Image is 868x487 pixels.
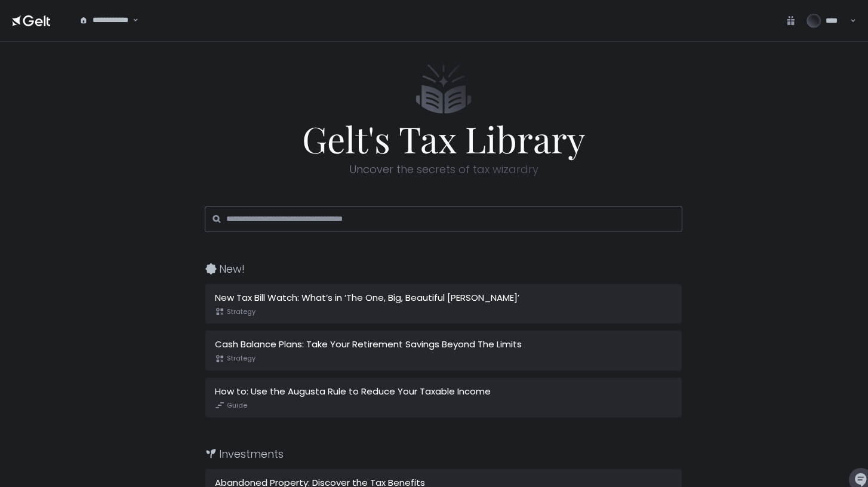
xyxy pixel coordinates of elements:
[72,8,138,33] div: Search for option
[215,338,672,352] div: Cash Balance Plans: Take Your Retirement Savings Beyond The Limits
[205,446,721,462] div: Investments
[215,385,672,399] div: How to: Use the Augusta Rule to Reduce Your Taxable Income
[215,400,247,410] span: Guide
[215,354,256,363] span: Strategy
[205,261,721,277] div: New!
[349,161,538,177] span: Uncover the secrets of tax wizardry
[131,14,131,26] input: Search for option
[215,307,256,316] span: Strategy
[167,121,721,156] span: Gelt's Tax Library
[215,291,672,305] div: New Tax Bill Watch: What’s in ‘The One, Big, Beautiful [PERSON_NAME]’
